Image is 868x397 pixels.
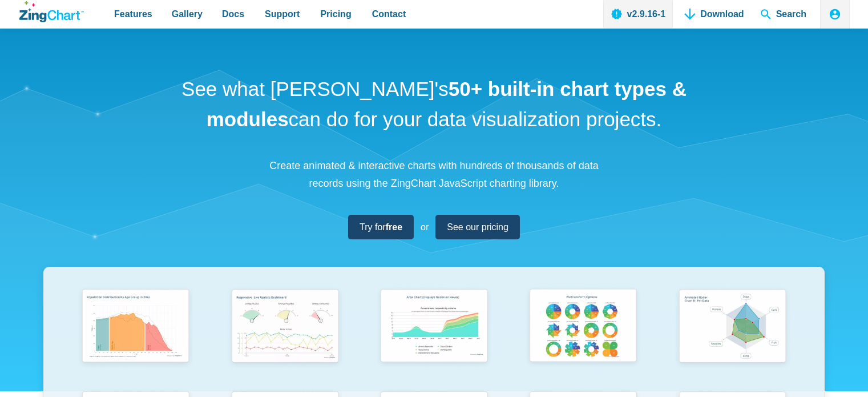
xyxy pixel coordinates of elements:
span: Try for [360,219,402,235]
a: Pie Transform Options [508,284,657,387]
span: Contact [372,6,406,22]
a: Try forfree [348,215,414,239]
span: or [421,219,429,235]
span: Support [265,6,300,22]
a: ZingChart Logo. Click to return to the homepage [19,1,84,22]
p: Create animated & interactive charts with hundreds of thousands of data records using the ZingCha... [263,157,605,192]
h1: See what [PERSON_NAME]'s can do for your data visualization projects. [177,74,691,134]
a: See our pricing [435,215,520,239]
img: Population Distribution by Age Group in 2052 [76,284,195,370]
span: Pricing [320,6,351,22]
img: Pie Transform Options [523,284,643,370]
strong: free [386,222,402,232]
img: Area Chart (Displays Nodes on Hover) [374,284,494,370]
a: Animated Radar Chart ft. Pet Data [658,284,807,387]
strong: 50+ built-in chart types & modules [207,78,687,130]
span: Features [114,6,152,22]
span: Gallery [172,6,203,22]
span: See our pricing [447,219,508,235]
img: Animated Radar Chart ft. Pet Data [673,284,792,370]
img: Responsive Live Update Dashboard [225,284,345,370]
a: Responsive Live Update Dashboard [210,284,359,387]
span: Docs [222,6,244,22]
a: Area Chart (Displays Nodes on Hover) [360,284,508,387]
a: Population Distribution by Age Group in 2052 [61,284,210,387]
